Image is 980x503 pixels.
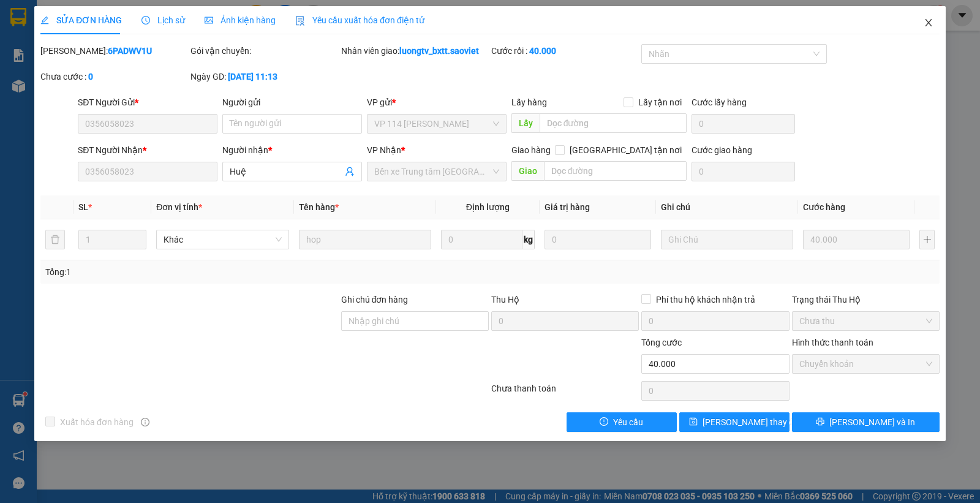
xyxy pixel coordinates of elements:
[88,72,93,81] b: 0
[803,230,910,249] input: 0
[108,46,152,56] b: 6PADWV1U
[692,114,795,134] input: Cước lấy hàng
[490,382,640,403] div: Chưa thanh toán
[651,293,760,306] span: Phí thu hộ khách nhận trả
[522,230,535,249] span: kg
[466,202,510,212] span: Định lượng
[295,15,424,25] span: Yêu cầu xuất hóa đơn điện tử
[205,16,213,25] span: picture
[40,15,122,25] span: SỬA ĐƠN HÀNG
[703,415,801,429] span: [PERSON_NAME] thay đổi
[803,202,845,212] span: Cước hàng
[40,70,188,83] div: Chưa cước :
[55,415,138,429] span: Xuất hóa đơn hàng
[641,338,682,347] span: Tổng cước
[792,338,873,347] label: Hình thức thanh toán
[374,162,499,181] span: Bến xe Trung tâm Lào Cai
[692,162,795,181] input: Cước giao hàng
[799,355,932,373] span: Chuyển khoản
[205,15,276,25] span: Ảnh kiện hàng
[295,16,305,26] img: icon
[345,167,355,176] span: user-add
[540,113,687,133] input: Dọc đường
[190,70,338,83] div: Ngày GD:
[511,145,551,155] span: Giao hàng
[544,161,687,181] input: Dọc đường
[141,418,149,426] span: info-circle
[545,202,590,212] span: Giá trị hàng
[78,202,88,212] span: SL
[40,44,188,58] div: [PERSON_NAME]:
[689,417,698,427] span: save
[613,415,643,429] span: Yêu cầu
[367,96,507,109] div: VP gửi
[911,6,946,40] button: Close
[545,230,651,249] input: 0
[164,230,281,249] span: Khác
[792,293,940,306] div: Trạng thái Thu Hộ
[491,295,519,304] span: Thu Hộ
[661,230,793,249] input: Ghi Chú
[600,417,608,427] span: exclamation-circle
[141,15,185,25] span: Lịch sử
[529,46,556,56] b: 40.000
[40,16,49,25] span: edit
[399,46,479,56] b: luongtv_bxtt.saoviet
[829,415,915,429] span: [PERSON_NAME] và In
[567,412,677,432] button: exclamation-circleYêu cầu
[299,202,339,212] span: Tên hàng
[511,161,544,181] span: Giao
[633,96,687,109] span: Lấy tận nơi
[511,97,547,107] span: Lấy hàng
[491,44,639,58] div: Cước rồi :
[341,311,489,331] input: Ghi chú đơn hàng
[679,412,790,432] button: save[PERSON_NAME] thay đổi
[511,113,540,133] span: Lấy
[565,143,687,157] span: [GEOGRAPHIC_DATA] tận nơi
[299,230,431,249] input: VD: Bàn, Ghế
[78,143,217,157] div: SĐT Người Nhận
[692,97,747,107] label: Cước lấy hàng
[656,195,798,219] th: Ghi chú
[222,96,362,109] div: Người gửi
[799,312,932,330] span: Chưa thu
[792,412,940,432] button: printer[PERSON_NAME] và In
[141,16,150,25] span: clock-circle
[78,96,217,109] div: SĐT Người Gửi
[341,44,489,58] div: Nhân viên giao:
[228,72,277,81] b: [DATE] 11:13
[190,44,338,58] div: Gói vận chuyển:
[692,145,752,155] label: Cước giao hàng
[341,295,409,304] label: Ghi chú đơn hàng
[156,202,202,212] span: Đơn vị tính
[367,145,401,155] span: VP Nhận
[919,230,935,249] button: plus
[816,417,824,427] span: printer
[45,230,65,249] button: delete
[222,143,362,157] div: Người nhận
[924,18,933,28] span: close
[45,265,379,279] div: Tổng: 1
[374,115,499,133] span: VP 114 Trần Nhật Duật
